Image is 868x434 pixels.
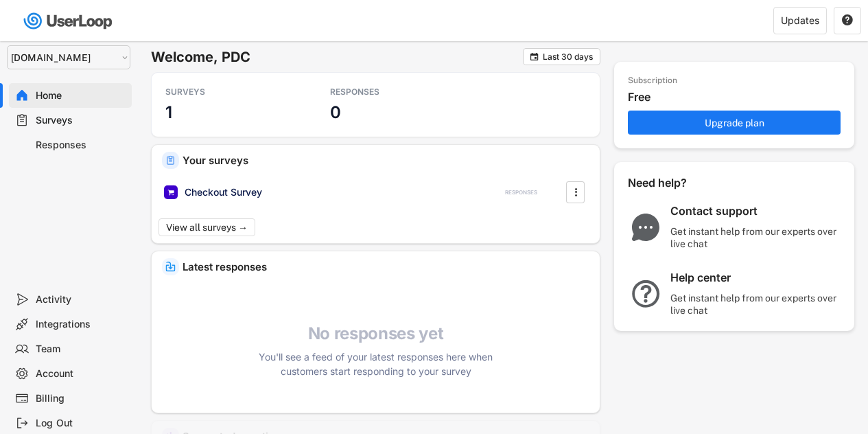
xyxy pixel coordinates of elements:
text:  [574,185,577,199]
div: Updates [781,16,819,25]
div: Free [628,90,847,104]
div: Activity [36,293,126,306]
div: Responses [36,139,126,152]
div: Last 30 days [543,53,593,61]
div: Get instant help from our experts over live chat [670,292,842,317]
div: Latest responses [183,262,589,272]
div: Surveys [36,114,126,127]
button:  [841,14,854,27]
div: Contact support [670,204,842,218]
div: You'll see a feed of your latest responses here when customers start responding to your survey [253,350,500,378]
img: ChatMajor.svg [628,214,664,241]
div: Help center [670,271,842,285]
div: Get instant help from our experts over live chat [670,225,842,250]
h3: 1 [165,102,172,123]
img: IncomingMajor.svg [165,262,176,272]
h6: Welcome, PDC [151,48,523,66]
div: Checkout Survey [185,185,262,199]
h3: 0 [330,102,341,123]
button: Upgrade plan [628,111,841,135]
button: View all surveys → [159,218,255,236]
text:  [842,14,853,26]
div: Team [36,343,126,356]
div: Home [36,89,126,102]
div: Need help? [628,176,724,190]
button:  [569,182,583,203]
div: Subscription [628,76,677,87]
text:  [530,52,539,62]
div: RESPONSES [330,87,454,98]
h4: No responses yet [253,323,500,344]
div: SURVEYS [165,87,289,98]
div: Your surveys [183,155,589,165]
img: QuestionMarkInverseMajor.svg [628,280,664,308]
div: Account [36,367,126,380]
img: userloop-logo-01.svg [21,7,117,35]
button:  [529,52,539,62]
div: Log Out [36,417,126,430]
div: Billing [36,392,126,405]
div: RESPONSES [505,189,537,196]
div: Integrations [36,318,126,331]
